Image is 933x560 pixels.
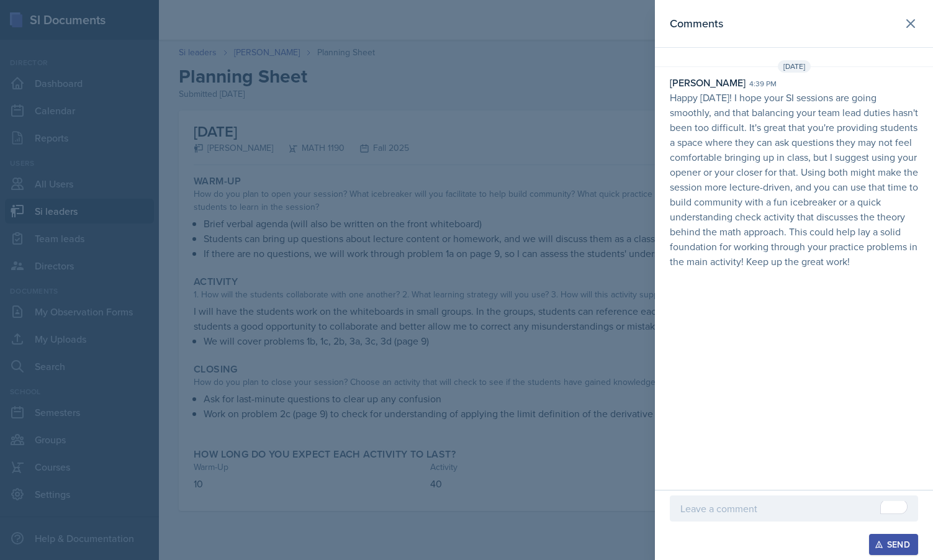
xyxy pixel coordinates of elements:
div: To enrich screen reader interactions, please activate Accessibility in Grammarly extension settings [680,501,908,516]
p: Happy [DATE]! I hope your SI sessions are going smoothly, and that balancing your team lead dutie... [670,90,918,269]
h2: Comments [670,15,723,32]
button: Send [869,534,918,555]
div: 4:39 pm [749,78,777,89]
div: Send [877,540,910,549]
div: [PERSON_NAME] [670,75,746,90]
span: [DATE] [778,60,811,73]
